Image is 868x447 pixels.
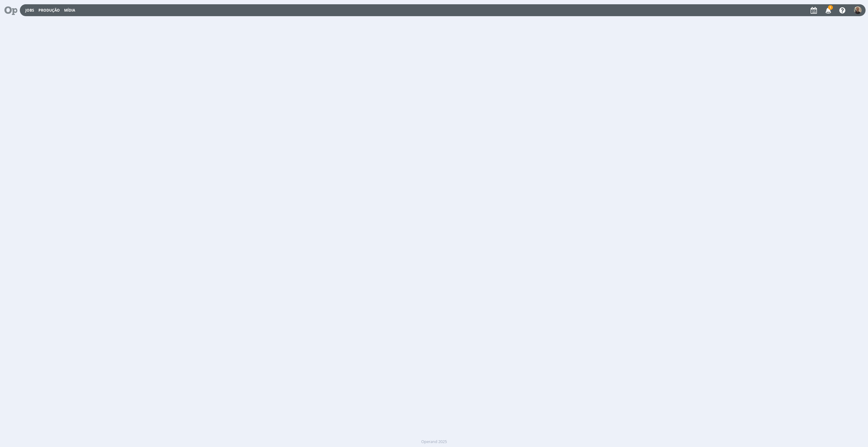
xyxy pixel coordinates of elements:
span: 1 [828,5,833,10]
button: Produção [37,8,62,13]
img: R [854,6,862,14]
button: 1 [822,5,834,16]
a: Produção [38,8,60,13]
a: Jobs [25,8,34,13]
a: Mídia [64,8,75,13]
button: Mídia [62,8,77,13]
button: Jobs [24,8,36,13]
button: R [854,5,862,16]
